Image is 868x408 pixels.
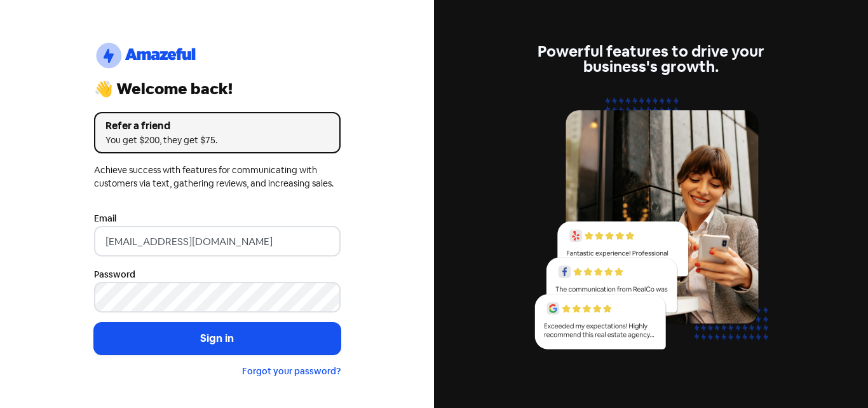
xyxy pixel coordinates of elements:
[94,81,341,97] div: 👋 Welcome back!
[105,134,329,147] div: You get $200, they get $75.
[94,164,341,190] div: Achieve success with features for communicating with customers via text, gathering reviews, and i...
[94,226,341,257] input: Enter your email address...
[94,268,135,281] label: Password
[528,44,775,74] div: Powerful features to drive your business's growth.
[94,212,116,225] label: Email
[242,365,341,377] a: Forgot your password?
[528,90,775,364] img: reviews
[94,323,341,355] button: Sign in
[105,118,329,134] div: Refer a friend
